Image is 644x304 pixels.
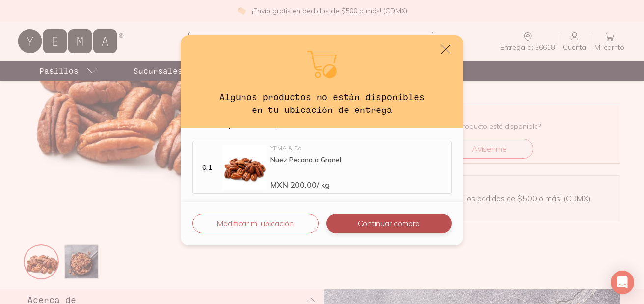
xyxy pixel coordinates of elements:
div: Open Intercom Messenger [611,271,634,294]
h3: Algunos productos no están disponibles en tu ubicación de entrega [212,90,432,116]
div: YEMA & Co [270,145,447,151]
button: Modificar mi ubicación [192,214,319,233]
img: Nuez Pecana a Granel [222,145,267,190]
button: Continuar compra [326,214,452,233]
div: Nuez Pecana a Granel [270,155,447,164]
div: default [181,35,463,245]
span: MXN 200.00 / kg [270,180,330,190]
div: 0.1 [195,163,218,172]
